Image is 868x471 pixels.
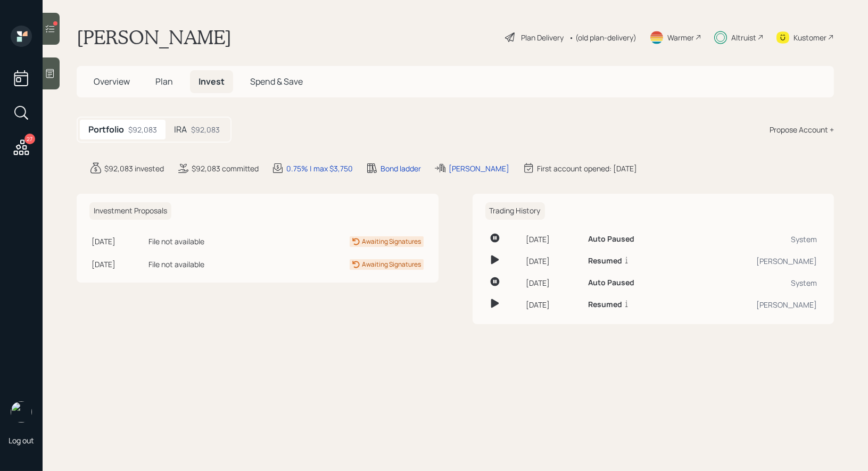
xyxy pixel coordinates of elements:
[588,235,634,244] h6: Auto Paused
[569,32,636,43] div: • (old plan-delivery)
[770,124,834,135] div: Propose Account +
[148,259,266,270] div: File not available
[77,26,232,49] h1: [PERSON_NAME]
[250,76,303,87] span: Spend & Save
[485,202,545,220] h6: Trading History
[526,299,580,310] div: [DATE]
[521,32,564,43] div: Plan Delivery
[731,32,756,43] div: Altruist
[693,234,817,245] div: System
[537,163,637,174] div: First account opened: [DATE]
[526,277,580,288] div: [DATE]
[693,255,817,267] div: [PERSON_NAME]
[92,259,144,270] div: [DATE]
[526,255,580,267] div: [DATE]
[667,32,694,43] div: Warmer
[89,202,171,220] h6: Investment Proposals
[174,125,187,135] h5: IRA
[588,257,622,266] h6: Resumed
[362,260,421,269] div: Awaiting Signatures
[104,163,164,174] div: $92,083 invested
[381,163,421,174] div: Bond ladder
[148,236,266,247] div: File not available
[128,124,157,135] div: $92,083
[793,32,826,43] div: Kustomer
[155,76,173,87] span: Plan
[192,163,259,174] div: $92,083 committed
[92,236,144,247] div: [DATE]
[526,234,580,245] div: [DATE]
[88,125,124,135] h5: Portfolio
[362,237,421,246] div: Awaiting Signatures
[588,300,622,309] h6: Resumed
[286,163,353,174] div: 0.75% | max $3,750
[199,76,225,87] span: Invest
[11,401,32,423] img: treva-nostdahl-headshot.png
[588,278,634,287] h6: Auto Paused
[449,163,509,174] div: [PERSON_NAME]
[693,277,817,288] div: System
[9,435,34,445] div: Log out
[191,124,220,135] div: $92,083
[693,299,817,310] div: [PERSON_NAME]
[94,76,130,87] span: Overview
[24,134,35,144] div: 27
